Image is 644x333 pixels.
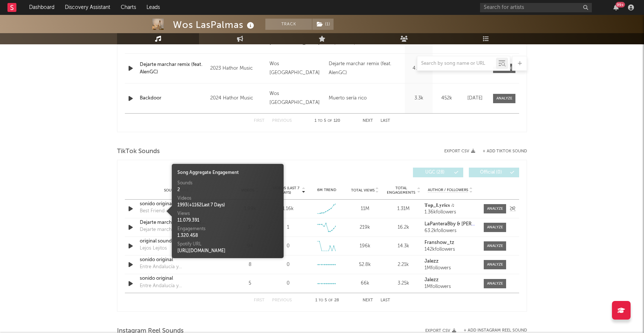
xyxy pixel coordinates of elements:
[269,89,325,107] div: Wos [GEOGRAPHIC_DATA]
[319,299,323,302] span: to
[210,94,266,103] div: 2024 Hathor Music
[140,256,218,264] div: sonido original
[140,263,218,271] div: Entre Andalucía y [GEOGRAPHIC_DATA]
[469,168,519,177] button: Official(0)
[140,207,165,215] div: Best Friend
[424,203,476,208] a: 𝐓𝐨𝐩_𝐋𝐲𝐫𝐢𝐜𝐬 ♫
[381,119,390,123] button: Last
[381,298,390,302] button: Last
[177,169,278,176] div: Song Aggregate Engagement
[287,280,290,287] div: 0
[475,149,527,153] button: + Add TikTok Sound
[282,205,294,213] div: 1.16k
[424,203,455,208] strong: 𝐓𝐨𝐩_𝐋𝐲𝐫𝐢𝐜𝐬 ♫
[328,299,333,302] span: of
[309,187,344,193] div: 6M Trend
[318,119,322,123] span: to
[428,188,468,193] span: Author / Followers
[348,261,382,269] div: 52.8k
[177,210,278,217] div: Views
[173,19,256,31] div: Wos LasPalmas
[435,95,459,102] div: 452k
[348,242,382,250] div: 196k
[363,298,373,302] button: Next
[424,247,476,252] div: 142k followers
[480,3,592,12] input: Search for artists
[271,186,301,195] span: Videos (last 7 days)
[463,95,487,102] div: [DATE]
[386,261,421,269] div: 2.21k
[424,222,476,227] a: LaPanteraBby & [PERSON_NAME] & woslaspalmas & [PERSON_NAME]
[386,205,421,213] div: 1.31M
[424,277,439,282] strong: Jalezz
[328,119,332,123] span: of
[307,296,348,305] div: 1 5 28
[424,259,476,264] a: Jalezz
[117,147,160,156] span: TikTok Sounds
[348,280,382,287] div: 66k
[272,298,292,302] button: Previous
[272,119,292,123] button: Previous
[140,226,218,234] div: Dejarte marchar remix (feat. AlenGC)
[177,195,278,202] div: Videos
[287,242,290,250] div: 0
[140,219,218,226] a: Dejarte marchar remix (feat. AlenGC)
[177,217,278,224] div: 11.079.391
[140,282,218,290] div: Entre Andalucía y [GEOGRAPHIC_DATA]
[474,170,508,175] span: Official ( 0 )
[407,95,431,102] div: 3.3k
[140,245,167,252] div: Lejos Lejitos
[417,61,496,67] input: Search by song name or URL
[312,19,334,30] button: (1)
[287,224,289,231] div: 1
[140,200,218,208] a: sonido original
[386,224,421,231] div: 16.2k
[424,210,476,215] div: 1.36k followers
[424,228,476,234] div: 63.2k followers
[177,232,278,239] div: 1.320.458
[464,329,527,333] button: + Add Instagram Reel Sound
[233,261,267,269] div: 8
[386,280,421,287] div: 3.25k
[177,187,278,193] div: 2
[233,280,267,287] div: 5
[348,205,382,213] div: 11M
[386,186,416,195] span: Total Engagements
[164,188,189,193] span: Sound Name
[351,188,375,193] span: Total Views
[140,275,218,282] a: sonido original
[616,2,625,7] div: 99 +
[177,202,278,209] div: 1993 ( + 1162 Last 7 Days)
[424,259,439,264] strong: Jalezz
[140,238,218,245] a: original sound
[424,266,476,271] div: 1M followers
[265,19,312,30] button: Track
[140,95,206,102] a: Backdoor
[424,277,476,283] a: Jalezz
[307,117,348,126] div: 1 5 120
[613,4,619,10] button: 99+
[363,119,373,123] button: Next
[424,240,476,245] a: Franshow_tz
[177,226,278,232] div: Engagements
[425,329,456,333] button: Export CSV
[329,94,367,103] div: Muerto sería rico
[424,222,581,226] strong: LaPanteraBby & [PERSON_NAME] & woslaspalmas & [PERSON_NAME]
[348,224,382,231] div: 219k
[386,242,421,250] div: 14.3k
[444,149,475,153] button: Export CSV
[177,249,225,253] a: [URL][DOMAIN_NAME]
[287,261,290,269] div: 0
[418,170,452,175] span: UGC ( 28 )
[456,329,527,333] div: + Add Instagram Reel Sound
[424,284,476,289] div: 1M followers
[312,19,334,30] span: ( 1 )
[254,298,265,302] button: First
[254,119,265,123] button: First
[177,241,278,248] div: Spotify URL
